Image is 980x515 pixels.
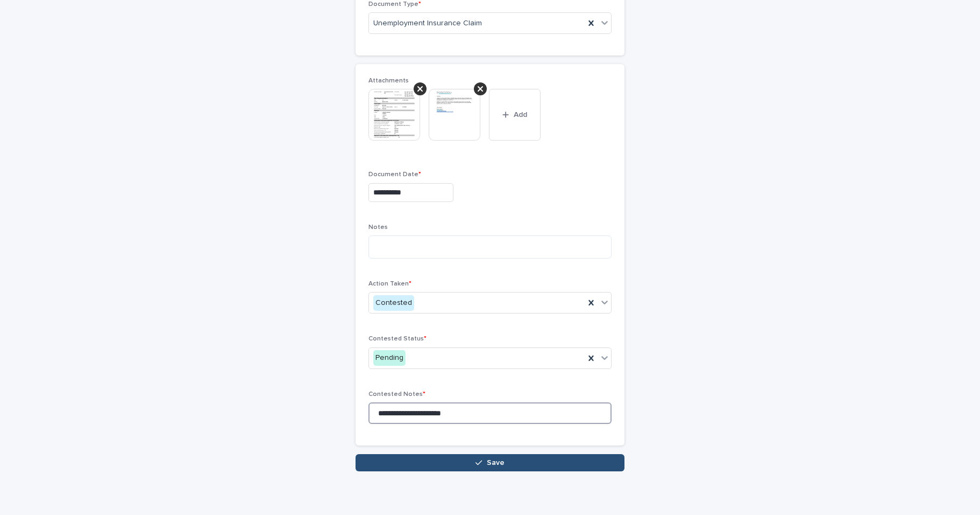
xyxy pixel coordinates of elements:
[373,350,406,366] div: Pending
[368,281,411,287] span: Action Taken
[373,295,414,311] div: Contested
[368,336,427,342] span: Contested Status
[514,111,527,119] span: Add
[368,391,425,398] span: Contested Notes
[487,459,505,467] span: Save
[368,171,421,178] span: Document Date
[368,78,409,84] span: Attachments
[373,18,482,29] span: Unemployment Insurance Claim
[356,454,624,471] button: Save
[368,224,388,231] span: Notes
[489,89,541,141] button: Add
[368,1,421,8] span: Document Type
